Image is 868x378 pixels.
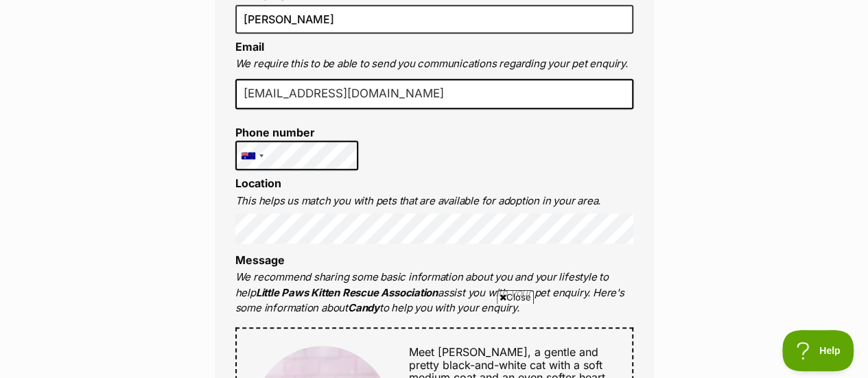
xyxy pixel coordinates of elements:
[497,290,534,304] span: Close
[235,193,633,209] p: This helps us match you with pets that are available for adoption in your area.
[235,126,359,139] label: Phone number
[235,5,633,34] input: E.g. Jimmy Chew
[348,301,379,314] strong: Candy
[235,40,264,54] label: Email
[256,286,438,299] strong: Little Paws Kitten Rescue Association
[235,270,633,316] p: We recommend sharing some basic information about you and your lifestyle to help assist you with ...
[782,330,854,371] iframe: Help Scout Beacon - Open
[235,253,285,267] label: Message
[236,141,268,170] div: Australia: +61
[185,309,684,371] iframe: Advertisement
[235,176,281,190] label: Location
[235,56,633,72] p: We require this to be able to send you communications regarding your pet enquiry.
